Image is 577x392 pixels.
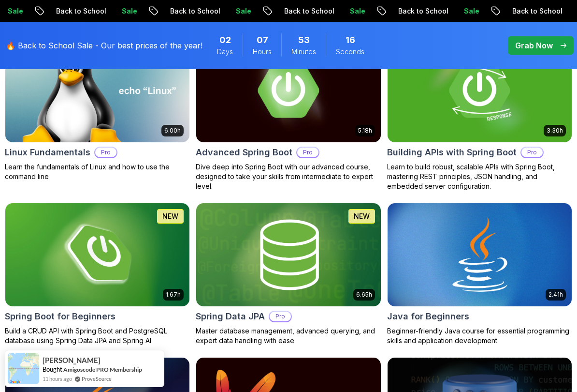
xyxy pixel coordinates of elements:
[95,148,116,157] p: Pro
[270,312,291,321] p: Pro
[515,40,553,51] p: Grab Now
[196,162,381,191] p: Dive deep into Spring Boot with our advanced course, designed to take your skills from intermedia...
[5,203,189,307] img: Spring Boot for Beginners card
[358,127,372,135] p: 5.18h
[387,326,572,346] p: Beginner-friendly Java course for essential programming skills and application development
[43,365,62,373] span: Bought
[455,6,486,16] p: Sale
[388,203,572,307] img: Java for Beginners card
[5,39,189,142] img: Linux Fundamentals card
[113,6,144,16] p: Sale
[389,6,455,16] p: Back to School
[503,6,569,16] p: Back to School
[547,127,563,135] p: 3.30h
[521,148,543,157] p: Pro
[257,33,268,47] span: 7 Hours
[8,353,39,384] img: provesource social proof notification image
[356,291,372,299] p: 6.65h
[291,47,316,57] span: Minutes
[196,39,380,142] img: Advanced Spring Boot card
[297,148,318,157] p: Pro
[196,310,265,323] h2: Spring Data JPA
[387,203,572,346] a: Java for Beginners card2.41hJava for BeginnersBeginner-friendly Java course for essential program...
[43,375,72,383] span: 11 hours ago
[5,162,190,181] p: Learn the fundamentals of Linux and how to use the command line
[548,291,563,299] p: 2.41h
[354,211,370,221] p: NEW
[5,203,190,346] a: Spring Boot for Beginners card1.67hNEWSpring Boot for BeginnersBuild a CRUD API with Spring Boot ...
[47,6,113,16] p: Back to School
[196,146,292,159] h2: Advanced Spring Boot
[387,146,517,159] h2: Building APIs with Spring Boot
[5,310,115,323] h2: Spring Boot for Beginners
[43,356,101,364] span: [PERSON_NAME]
[196,203,380,307] img: Spring Data JPA card
[166,291,181,299] p: 1.67h
[5,38,190,181] a: Linux Fundamentals card6.00hLinux FundamentalsProLearn the fundamentals of Linux and how to use t...
[346,33,355,47] span: 16 Seconds
[196,203,381,346] a: Spring Data JPA card6.65hNEWSpring Data JPAProMaster database management, advanced querying, and ...
[63,366,142,373] a: Amigoscode PRO Membership
[298,33,310,47] span: 53 Minutes
[217,47,233,57] span: Days
[253,47,272,57] span: Hours
[387,310,469,323] h2: Java for Beginners
[5,146,90,159] h2: Linux Fundamentals
[219,33,231,47] span: 2 Days
[196,38,381,191] a: Advanced Spring Boot card5.18hAdvanced Spring BootProDive deep into Spring Boot with our advanced...
[164,127,181,135] p: 6.00h
[387,38,572,191] a: Building APIs with Spring Boot card3.30hBuilding APIs with Spring BootProLearn to build robust, s...
[162,211,178,221] p: NEW
[227,6,258,16] p: Sale
[341,6,372,16] p: Sale
[196,326,381,346] p: Master database management, advanced querying, and expert data handling with ease
[388,39,572,142] img: Building APIs with Spring Boot card
[5,326,190,346] p: Build a CRUD API with Spring Boot and PostgreSQL database using Spring Data JPA and Spring AI
[6,40,202,51] p: 🔥 Back to School Sale - Our best prices of the year!
[161,6,227,16] p: Back to School
[82,375,112,383] a: ProveSource
[387,162,572,191] p: Learn to build robust, scalable APIs with Spring Boot, mastering REST principles, JSON handling, ...
[275,6,341,16] p: Back to School
[336,47,364,57] span: Seconds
